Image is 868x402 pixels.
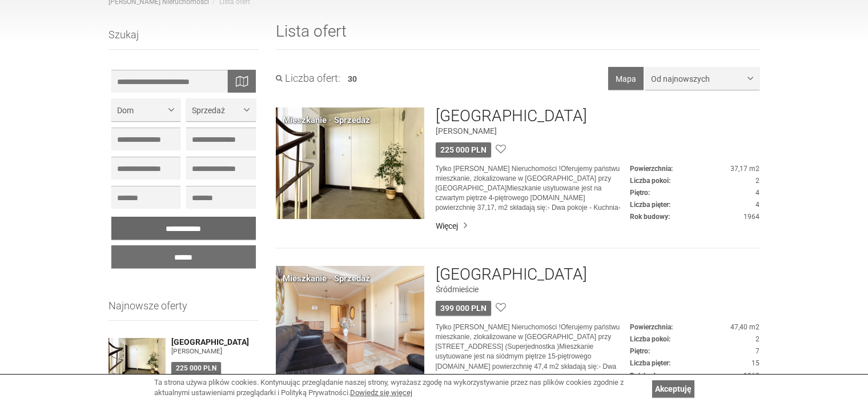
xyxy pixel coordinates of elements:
[651,73,745,85] span: Od najnowszych
[630,164,673,174] dt: Powierzchnia:
[348,74,357,83] span: 30
[630,347,759,356] dd: 7
[276,266,424,377] img: Mieszkanie Sprzedaż Katowice Śródmieście Aleja Wojciecha Korfantego
[630,200,670,210] dt: Liczba pięter:
[630,335,759,344] dd: 2
[630,371,759,381] dd: 1968
[283,114,370,126] div: Mieszkanie · Sprzedaż
[630,188,650,198] dt: Piętro:
[630,347,650,356] dt: Piętro:
[436,284,759,295] figure: Śródmieście
[630,176,670,186] dt: Liczba pokoi:
[276,108,424,219] img: Mieszkanie Sprzedaż Katowice Murcki Pawła Edmunda Strzeleckiego
[630,359,759,368] dd: 15
[436,220,759,232] a: Więcej
[171,338,259,347] a: [GEOGRAPHIC_DATA]
[227,70,256,93] div: Wyszukaj na mapie
[117,105,166,116] span: Dom
[108,29,259,50] h3: Szukaj
[630,359,670,368] dt: Liczba pięter:
[652,380,694,397] a: Akceptuję
[186,98,255,121] button: Sprzedaż
[111,98,180,121] button: Dom
[630,323,759,332] dd: 47,40 m2
[436,108,587,125] a: [GEOGRAPHIC_DATA]
[630,371,670,381] dt: Rok budowy:
[630,200,759,210] dd: 4
[436,323,630,372] p: Tylko [PERSON_NAME] Nieruchomości !Oferujemy państwu mieszkanie, zlokalizowane w [GEOGRAPHIC_DATA...
[276,23,760,50] h1: Lista ofert
[154,377,646,399] div: Ta strona używa plików cookies. Kontynuując przeglądanie naszej strony, wyrażasz zgodę na wykorzy...
[436,125,759,137] figure: [PERSON_NAME]
[645,67,759,90] button: Od najnowszych
[436,301,491,316] div: 399 000 PLN
[436,266,587,284] a: [GEOGRAPHIC_DATA]
[171,362,221,375] div: 225 000 PLN
[350,388,412,397] a: Dowiedz się więcej
[436,142,491,157] div: 225 000 PLN
[630,212,759,222] dd: 1964
[630,323,673,332] dt: Powierzchnia:
[276,73,340,84] h3: Liczba ofert:
[630,176,759,186] dd: 2
[171,347,259,356] figure: [PERSON_NAME]
[630,335,670,344] dt: Liczba pokoi:
[630,164,759,174] dd: 37,17 m2
[630,212,670,222] dt: Rok budowy:
[108,300,259,321] h3: Najnowsze oferty
[608,67,644,90] button: Mapa
[192,105,241,116] span: Sprzedaż
[283,273,370,285] div: Mieszkanie · Sprzedaż
[630,188,759,198] dd: 4
[436,164,630,213] p: Tylko [PERSON_NAME] Nieruchomości !Oferujemy państwu mieszkanie, zlokalizowane w [GEOGRAPHIC_DATA...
